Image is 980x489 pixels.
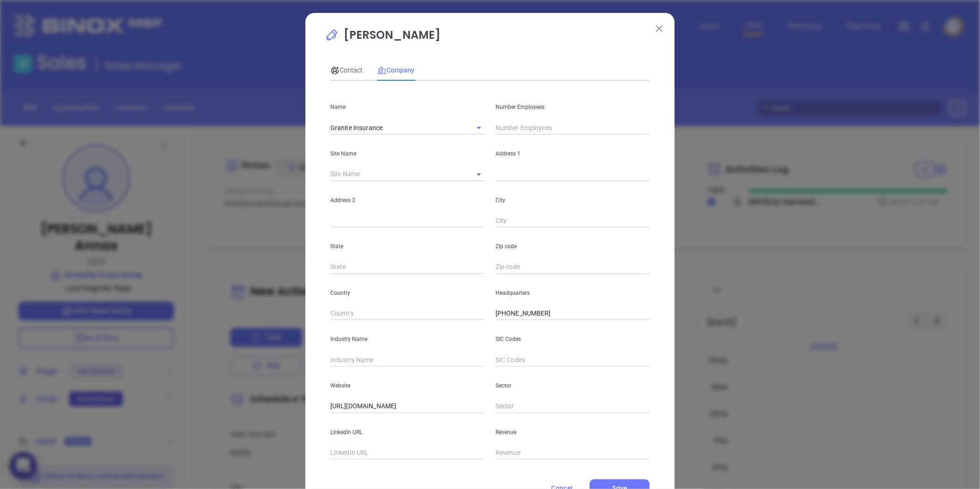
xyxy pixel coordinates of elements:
span: Contact [330,66,363,74]
span: Company [377,66,414,74]
input: Website [330,400,484,413]
p: [PERSON_NAME] [325,27,655,48]
p: LinkedIn URL [330,427,484,437]
p: Site Name [330,149,484,159]
input: SIC Codes [496,353,650,367]
p: Number Employees [496,102,650,112]
p: Address 1 [496,149,650,159]
p: Headquarters [496,288,650,298]
p: Industry Name [330,334,484,344]
p: City [496,195,650,205]
p: Address 2 [330,195,484,205]
p: Country [330,288,484,298]
p: Name [330,102,484,112]
input: Industry Name [330,353,484,367]
input: Sector [496,400,650,413]
img: close modal [656,25,663,32]
input: Revenue [496,446,650,460]
input: Number Employees [496,121,650,135]
input: Site Name [330,167,462,181]
p: Revenue [496,427,650,437]
input: Zip code [496,260,650,274]
input: Headquarters [496,307,650,321]
input: State [330,260,484,274]
input: Country [330,307,484,321]
p: Sector [496,381,650,391]
p: State [330,241,484,251]
p: Zip code [496,241,650,251]
input: City [496,214,650,228]
p: Website [330,381,484,391]
button: Open [472,121,485,134]
input: LinkedIn URL [330,446,484,460]
p: SIC Codes [496,334,650,344]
